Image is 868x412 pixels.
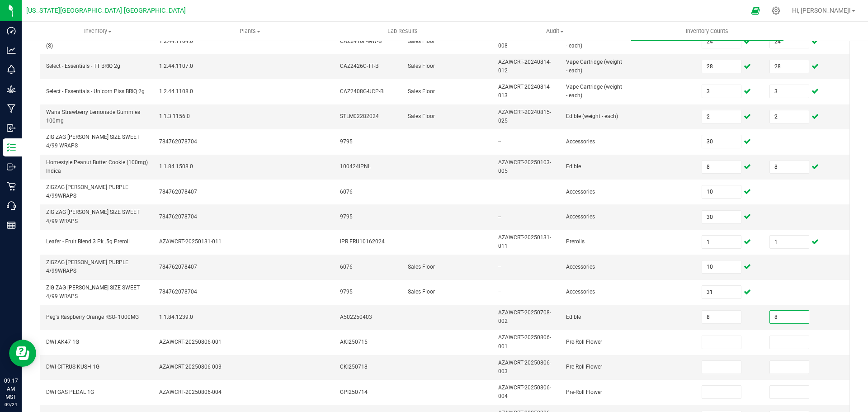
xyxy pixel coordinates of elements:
[566,213,595,220] span: Accessories
[566,163,581,170] span: Edible
[340,389,368,395] span: GPI250714
[340,113,379,119] span: STLM02282024
[498,289,501,295] span: --
[498,138,501,145] span: --
[498,189,501,195] span: --
[566,84,622,99] span: Vape Cartridge (weight - each)
[479,27,631,35] span: Audit
[46,364,99,370] span: DWI CITRUS KUSH 1G
[26,7,186,14] span: [US_STATE][GEOGRAPHIC_DATA] [GEOGRAPHIC_DATA]
[159,339,222,345] span: AZAWCRT-20250806-001
[340,63,378,69] span: CAZ2426C-TT-B
[159,238,222,245] span: AZAWCRT-20250131-011
[498,264,501,270] span: --
[566,289,595,295] span: Accessories
[479,22,631,41] a: Audit
[340,38,382,44] span: CAZ2410F-MW-B
[7,85,16,94] inline-svg: Grow
[745,2,766,19] span: Open Ecommerce Menu
[159,314,193,320] span: 1.1.84.1239.0
[770,6,782,15] div: Manage settings
[159,364,222,370] span: AZAWCRT-20250806-003
[159,189,197,195] span: 784762078407
[340,264,353,270] span: 6076
[674,27,741,35] span: Inventory Counts
[7,26,16,35] inline-svg: Dashboard
[326,22,479,41] a: Lab Results
[566,138,595,145] span: Accessories
[159,163,193,170] span: 1.1.84.1508.0
[408,88,435,95] span: Sales Floor
[159,389,222,395] span: AZAWCRT-20250806-004
[7,65,16,74] inline-svg: Monitoring
[46,259,128,274] span: ZIGZAG [PERSON_NAME] PURPLE 4/99WRAPS
[159,138,197,145] span: 784762078704
[340,138,353,145] span: 9795
[566,113,618,119] span: Edible (weight - each)
[566,264,595,270] span: Accessories
[7,221,16,230] inline-svg: Reports
[498,360,551,374] span: AZAWCRT-20250806-003
[7,182,16,191] inline-svg: Retail
[22,22,174,41] a: Inventory
[498,59,551,74] span: AZAWCRT-20240814-012
[46,238,130,245] span: Leafer - Fruit Blend 3 Pk .5g Preroll
[46,284,140,299] span: ZIG ZAG [PERSON_NAME] SIZE SWEET 4/99 WRAPS
[4,401,18,408] p: 09/24
[159,213,197,220] span: 784762078704
[7,201,16,210] inline-svg: Call Center
[792,7,851,14] span: Hi, [PERSON_NAME]!
[7,143,16,152] inline-svg: Inventory
[46,314,139,320] span: Peg's Raspberry Orange RSO- 1000MG
[46,134,140,149] span: ZIG ZAG [PERSON_NAME] SIZE SWEET 4/99 WRAPS
[408,38,435,44] span: Sales Floor
[498,213,501,220] span: --
[46,209,140,224] span: ZIG ZAG [PERSON_NAME] SIZE SWEET 4/99 WRAPS
[9,340,36,367] iframe: Resource center
[408,113,435,119] span: Sales Floor
[22,27,174,35] span: Inventory
[566,59,622,74] span: Vape Cartridge (weight - each)
[340,314,372,320] span: A502250403
[340,213,353,220] span: 9795
[46,339,79,345] span: DWI AK47 1G
[498,234,551,249] span: AZAWCRT-20250131-011
[159,63,193,69] span: 1.2.44.1107.0
[498,109,551,124] span: AZAWCRT-20240815-025
[498,334,551,349] span: AZAWCRT-20250806-001
[7,123,16,133] inline-svg: Inbound
[566,364,602,370] span: Pre-Roll Flower
[340,339,368,345] span: AKI250715
[566,189,595,195] span: Accessories
[340,289,353,295] span: 9795
[159,38,193,44] span: 1.2.44.1104.0
[4,377,18,401] p: 09:17 AM MST
[408,264,435,270] span: Sales Floor
[159,289,197,295] span: 784762078704
[174,22,326,41] a: Plants
[340,238,385,245] span: IPR.FRU10162024
[498,309,551,324] span: AZAWCRT-20250708-002
[631,22,783,41] a: Inventory Counts
[408,289,435,295] span: Sales Floor
[46,109,140,124] span: Wana Strawberry Lemonade Gummies 100mg
[498,384,551,399] span: AZAWCRT-20250806-004
[340,189,353,195] span: 6076
[566,33,622,48] span: Vape Cartridge (weight - each)
[340,163,371,170] span: 100424IPNL
[46,184,128,199] span: ZIGZAG [PERSON_NAME] PURPLE 4/99WRAPS
[159,88,193,95] span: 1.2.44.1108.0
[566,339,602,345] span: Pre-Roll Flower
[566,314,581,320] span: Edible
[340,88,383,95] span: CAZ2408G-UCP-B
[498,159,551,174] span: AZAWCRT-20250103-005
[7,162,16,171] inline-svg: Outbound
[175,27,326,35] span: Plants
[340,364,368,370] span: CKI250718
[46,159,148,174] span: Homestyle Peanut Butter Cookie (100mg) Indica
[46,88,145,95] span: Select - Essentials - Unicorn Piss BRIQ 2g
[408,63,435,69] span: Sales Floor
[7,104,16,113] inline-svg: Manufacturing
[566,389,602,395] span: Pre-Roll Flower
[46,389,94,395] span: DWI GAS PEDAL 1G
